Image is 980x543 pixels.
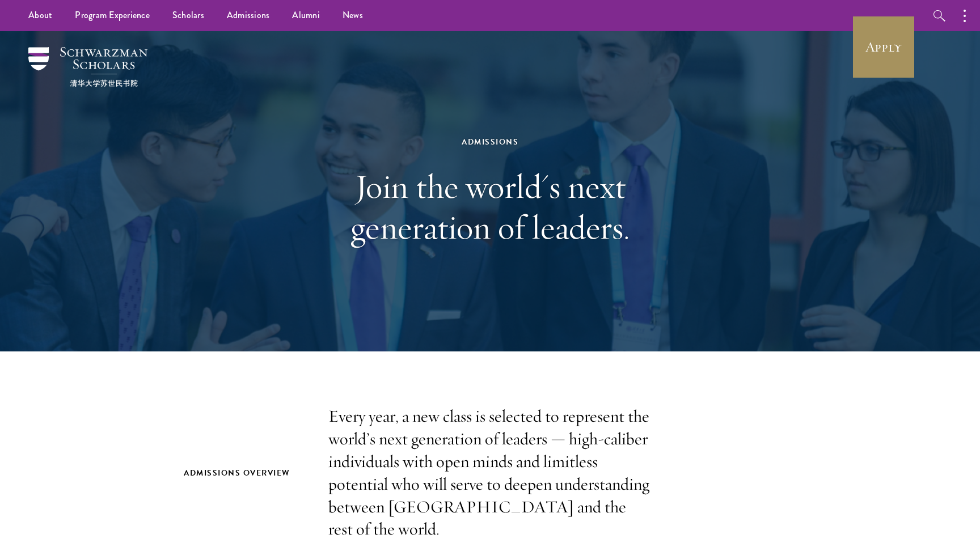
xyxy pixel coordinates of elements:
div: Admissions [294,135,686,149]
a: Apply [852,15,915,79]
img: Schwarzman Scholars [28,47,147,87]
h2: Admissions Overview [184,466,306,480]
p: Every year, a new class is selected to represent the world’s next generation of leaders — high-ca... [328,405,652,541]
h1: Join the world's next generation of leaders. [294,166,686,248]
